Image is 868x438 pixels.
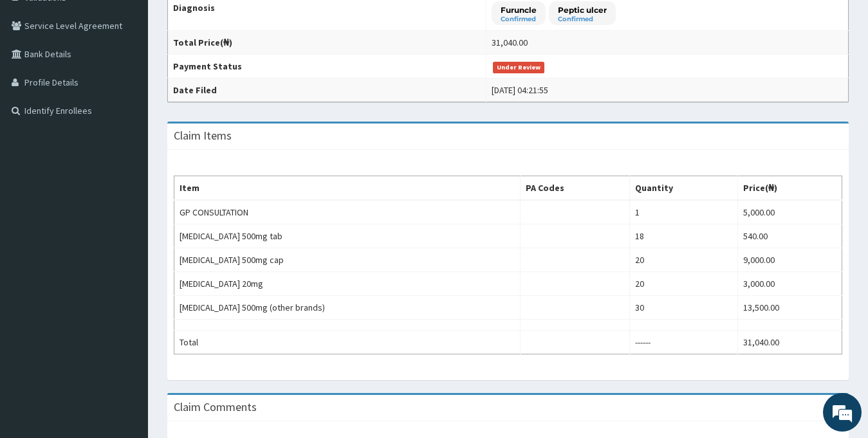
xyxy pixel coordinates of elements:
[738,272,842,296] td: 3,000.00
[492,84,548,96] div: [DATE] 04:21:55
[174,272,521,296] td: [MEDICAL_DATA] 20mg
[168,78,486,102] th: Date Filed
[630,176,738,201] th: Quantity
[174,200,521,224] td: GP CONSULTATION
[738,224,842,248] td: 540.00
[168,55,486,78] th: Payment Status
[738,248,842,272] td: 9,000.00
[492,36,528,49] div: 31,040.00
[174,224,521,248] td: [MEDICAL_DATA] 500mg tab
[174,331,521,354] td: Total
[738,200,842,224] td: 5,000.00
[738,176,842,201] th: Price(₦)
[630,224,738,248] td: 18
[738,296,842,320] td: 13,500.00
[24,64,52,96] img: d_794563401_company_1708531726252_794563401
[174,401,257,413] h3: Claim Comments
[630,200,738,224] td: 1
[174,130,232,141] h3: Claim Items
[630,296,738,320] td: 30
[174,248,521,272] td: [MEDICAL_DATA] 500mg cap
[501,16,537,23] small: Confirmed
[630,331,738,354] td: ------
[558,16,607,23] small: Confirmed
[558,5,607,15] p: Peptic ulcer
[501,5,537,15] p: Furuncle
[493,62,545,73] span: Under Review
[168,31,486,55] th: Total Price(₦)
[174,296,521,320] td: [MEDICAL_DATA] 500mg (other brands)
[6,297,245,342] textarea: Type your message and hit 'Enter'
[211,6,242,37] div: Minimize live chat window
[520,176,629,201] th: PA Codes
[75,135,178,265] span: We're online!
[174,176,521,201] th: Item
[630,272,738,296] td: 20
[67,72,216,89] div: Chat with us now
[738,331,842,354] td: 31,040.00
[630,248,738,272] td: 20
